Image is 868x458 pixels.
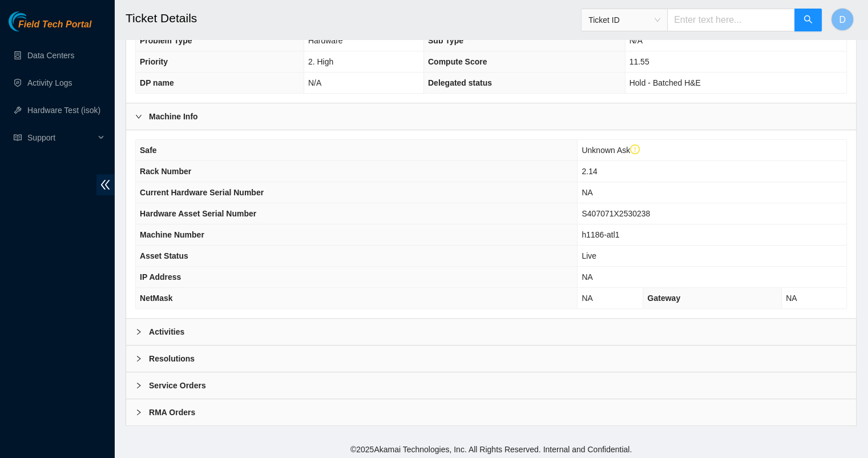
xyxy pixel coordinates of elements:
span: 11.55 [629,57,649,66]
span: right [135,113,142,120]
b: Resolutions [149,352,195,365]
span: search [804,15,813,26]
div: Activities [126,319,856,345]
span: Gateway [647,294,680,303]
span: right [135,328,142,335]
a: Akamai TechnologiesField Tech Portal [9,21,91,35]
span: Sub Type [428,36,463,45]
span: Live [582,251,596,260]
span: Problem Type [140,36,192,45]
div: RMA Orders [126,399,856,425]
span: Ticket ID [588,11,660,29]
span: S407071X2530238 [582,209,650,218]
span: Current Hardware Serial Number [140,188,264,197]
span: h1186-atl1 [582,230,619,239]
span: right [135,355,142,362]
span: NA [786,294,797,303]
img: Akamai Technologies [9,11,58,31]
span: Support [27,126,95,149]
span: IP Address [140,272,181,282]
span: NA [582,294,592,303]
span: DP name [140,78,174,87]
span: Machine Number [140,230,204,239]
span: Unknown Ask [582,146,640,155]
span: Priority [140,57,168,66]
span: right [135,409,142,416]
input: Enter text here... [667,9,795,31]
span: D [839,13,846,27]
b: RMA Orders [149,406,195,419]
span: exclamation-circle [630,144,640,155]
span: NA [582,188,592,197]
div: Machine Info [126,103,856,130]
span: Safe [140,146,157,155]
span: right [135,382,142,389]
span: read [14,134,22,142]
span: NetMask [140,294,173,303]
b: Machine Info [149,110,198,123]
span: NA [582,272,592,282]
span: Hold - Batched H&E [629,78,701,87]
button: D [831,8,854,31]
span: Hardware Asset Serial Number [140,209,256,218]
a: Hardware Test (isok) [27,106,100,115]
div: Service Orders [126,372,856,399]
span: Asset Status [140,251,188,260]
span: Delegated status [428,78,492,87]
span: N/A [629,36,643,45]
span: Field Tech Portal [18,19,91,30]
button: search [794,9,822,31]
span: Rack Number [140,167,191,176]
span: N/A [308,78,321,87]
b: Activities [149,326,184,338]
span: double-left [96,174,114,195]
b: Service Orders [149,379,206,392]
a: Activity Logs [27,78,72,87]
span: Compute Score [428,57,487,66]
div: Resolutions [126,345,856,372]
span: Hardware [308,36,343,45]
span: 2.14 [582,167,597,176]
span: 2. High [308,57,333,66]
a: Data Centers [27,51,74,60]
